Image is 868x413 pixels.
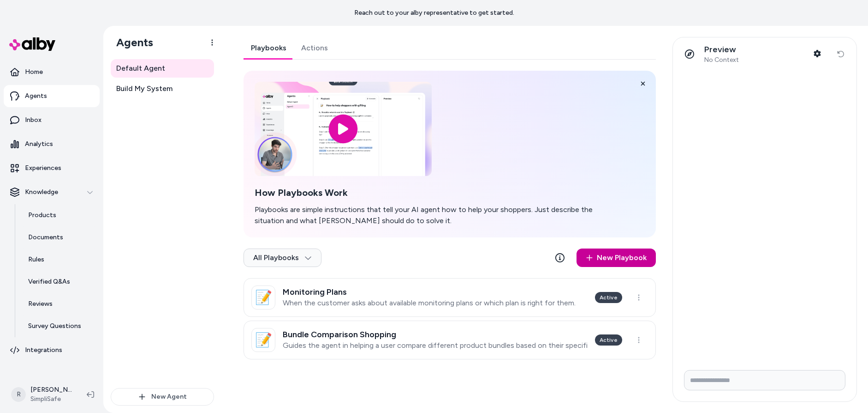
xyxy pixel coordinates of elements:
[19,226,100,249] a: Documents
[25,164,61,173] p: Experiences
[111,388,214,406] button: New Agent
[4,157,100,179] a: Experiences
[25,140,53,149] p: Analytics
[4,181,100,203] button: Knowledge
[25,91,47,101] p: Agents
[283,287,576,297] h3: Monitoring Plans
[25,115,42,125] p: Inbox
[28,299,53,309] p: Reviews
[595,334,622,346] div: Active
[28,322,81,331] p: Survey Questions
[25,346,62,355] p: Integrations
[19,271,100,293] a: Verified Q&As
[25,188,58,197] p: Knowledge
[116,83,172,94] span: Build My System
[19,204,100,226] a: Products
[684,370,845,390] input: Write your prompt here
[19,315,100,337] a: Survey Questions
[30,385,72,395] p: [PERSON_NAME]
[4,339,100,361] a: Integrations
[28,255,44,264] p: Rules
[244,249,321,267] button: All Playbooks
[109,36,153,49] h1: Agents
[251,328,275,352] div: 📝
[19,249,100,271] a: Rules
[283,341,588,350] p: Guides the agent in helping a user compare different product bundles based on their specific crit...
[4,61,100,83] a: Home
[11,387,26,402] span: R
[19,293,100,315] a: Reviews
[111,79,214,98] a: Build My System
[577,249,656,267] a: New Playbook
[244,321,656,359] a: 📝Bundle Comparison ShoppingGuides the agent in helping a user compare different product bundles b...
[28,233,63,242] p: Documents
[244,278,656,317] a: 📝Monitoring PlansWhen the customer asks about available monitoring plans or which plan is right f...
[704,44,739,55] p: Preview
[354,8,514,18] p: Reach out to your alby representative to get started.
[4,85,100,107] a: Agents
[251,285,275,310] div: 📝
[28,211,56,220] p: Products
[25,67,43,77] p: Home
[28,277,70,286] p: Verified Q&As
[283,298,576,308] p: When the customer asks about available monitoring plans or which plan is right for them.
[111,59,214,78] a: Default Agent
[6,380,79,409] button: R[PERSON_NAME]SimpliSafe
[255,187,609,199] h2: How Playbooks Work
[9,37,55,51] img: alby Logo
[4,133,100,155] a: Analytics
[283,330,588,339] h3: Bundle Comparison Shopping
[255,204,609,226] p: Playbooks are simple instructions that tell your AI agent how to help your shoppers. Just describ...
[116,63,165,74] span: Default Agent
[704,56,739,64] span: No Context
[30,395,72,404] span: SimpliSafe
[244,37,294,59] a: Playbooks
[4,109,100,131] a: Inbox
[294,37,335,59] a: Actions
[595,292,622,303] div: Active
[253,253,312,262] span: All Playbooks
